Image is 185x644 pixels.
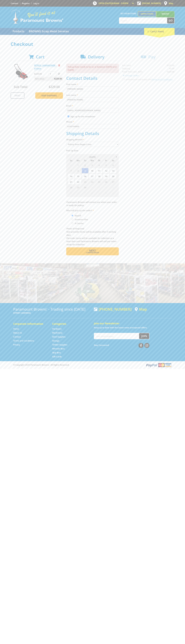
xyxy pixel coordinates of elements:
h5: Corporate Information [13,322,47,326]
span: Next [89,249,96,252]
a: PETROL LAWNMOWER - 410mm [34,64,57,70]
span: Set your store [119,11,138,16]
a: Go to the Terms and Conditions page [13,339,34,342]
span: 8:00am - 5:00pm [112,2,128,5]
label: Pick Up Date [66,149,119,152]
p: [STREET_ADDRESS] [13,311,91,314]
span: 22 [75,179,81,184]
img: PETROL LAWNMOWER - 410mm [13,64,29,80]
img: Paramount Browns' [11,9,63,24]
em: Photo ID Required. Non-preorder items will be available after 5 working days Pre-order items will... [66,227,116,246]
span: 19 [103,174,109,179]
h2: Shipping Details [66,131,119,136]
div: Cart [144,28,175,35]
a: Go to the Contact page [13,335,21,338]
a: Gepps Cross [138,11,156,16]
a: Go to the Machinery page [52,331,62,334]
span: 31 [68,162,74,168]
span: 24 [89,179,95,184]
span: 15 [75,174,81,179]
span: 5 [103,162,109,168]
input: Please select who will pick up the order. [72,215,73,216]
span: 13 [110,168,117,173]
a: Go to the Timber Supplies page [52,343,67,346]
input: Please enter your last name. [66,97,119,102]
a: Go to the Skip Bins page [52,351,61,354]
div: [PHONE_NUMBER] [94,307,132,311]
div: Stay Connected [94,342,149,348]
span: 17 [89,174,95,179]
input: Please enter your email address. [66,108,119,113]
span: 27 [110,179,117,184]
label: Last name [66,93,119,97]
span: Mo [75,159,81,162]
span: $229.00 [54,77,62,81]
span: 9 [82,168,88,173]
span: 2 [82,162,88,168]
a: Mount [PERSON_NAME] [156,11,175,21]
a: Go to the BROWNS Scrap Metal Services page [27,28,71,35]
label: First name [66,83,119,86]
span: We [89,159,95,162]
span: 23 [82,179,88,184]
a: Go to the Privacy page [13,343,20,346]
span: 4 [110,185,117,190]
h5: Categories [52,322,86,326]
span: Delivery [88,54,104,60]
input: Please select who will pick up the order. [72,219,73,220]
p: $229.00 [34,72,48,75]
h1: Checkout [11,41,175,47]
label: Who will pick up the order? [66,209,119,212]
a: Go to the Storage page [52,339,60,342]
label: Someone Else [74,217,89,222]
span: 8 [89,190,95,196]
h5: Join our Newsletter [94,322,172,325]
label: Phone [66,120,119,123]
span: 16 [82,174,88,179]
span: Sub Total [14,85,27,89]
input: Your email address [94,333,139,339]
span: 18 [96,174,102,179]
span: 3 [89,162,95,168]
a: Print [11,92,24,99]
p: Keep up to date with the latest news and special offers. [94,326,172,329]
span: 7 [82,190,88,196]
input: Please enter your telephone number. [66,124,119,129]
span: Cart [36,54,45,60]
a: Go to the Wheelie Bins page [52,347,65,350]
span: 2 [96,185,102,190]
span: (1 item) [155,30,164,33]
span: Fr [103,159,109,162]
span: 11 [110,190,117,196]
a: Go to the Hardware page [52,327,62,330]
span: OPEN [DATE] [99,2,128,5]
span: 10 [103,190,109,196]
span: 26 [103,179,109,184]
a: Go to the registration page [22,2,30,5]
span: 5 [68,190,74,196]
span: Th [96,159,102,162]
a: Go to the Home page [13,327,19,330]
p: Item total: [34,77,63,81]
span: 21 [68,179,74,184]
a: Go to the About Us page [13,331,22,334]
span: 14 [68,174,74,179]
a: Keep Shopping [35,92,63,99]
span: 6 [110,162,117,168]
span: Tu [82,159,88,162]
span: 12 [103,168,109,173]
span: Sa [110,159,117,162]
div: ® Copyright 2025 Paramount Browns'. All Rights Reserved. [11,363,175,367]
label: Shipping Method [66,138,119,141]
label: Myself [74,213,82,218]
span: $229.00 [49,85,60,89]
span: 4 [96,162,102,168]
h2: Contact Details [66,76,119,81]
label: Sign up for the newsletter [70,115,95,118]
span: 7 [68,168,74,173]
span: 6 [75,190,81,196]
span: 29 [75,185,81,190]
span: [DATE] [89,156,96,158]
span: 10 [89,168,95,173]
input: Please enter your first name. [66,87,119,91]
